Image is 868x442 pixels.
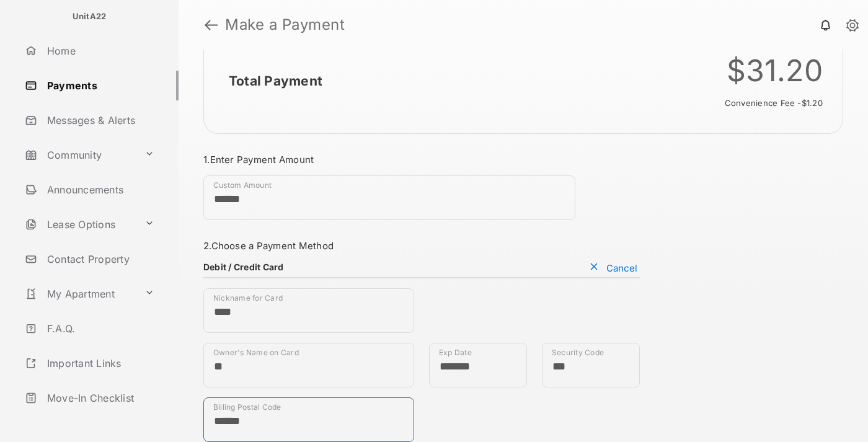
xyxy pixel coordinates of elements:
a: Payments [20,71,179,100]
a: Move-In Checklist [20,383,179,413]
a: Announcements [20,175,179,205]
span: Convenience fee - $1.20 [725,99,823,108]
h3: 1. Enter Payment Amount [203,154,640,166]
p: UnitA22 [73,11,107,23]
h4: Debit / Credit Card [203,262,284,272]
a: Messages & Alerts [20,105,179,135]
a: F.A.Q. [20,314,179,343]
div: $31.20 [715,53,823,89]
h2: Total Payment [229,73,322,89]
a: Contact Property [20,244,179,274]
strong: Make a Payment [225,17,345,32]
a: My Apartment [20,279,139,309]
a: Community [20,140,139,170]
a: Lease Options [20,210,139,239]
h3: 2. Choose a Payment Method [203,240,640,252]
iframe: Credit card field [429,288,640,343]
button: Cancel [587,262,640,274]
a: Important Links [20,348,159,378]
a: Home [20,36,179,66]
